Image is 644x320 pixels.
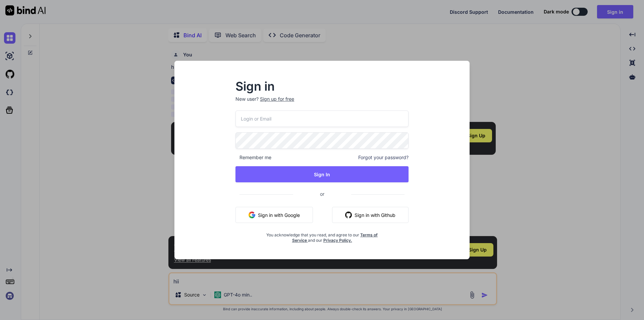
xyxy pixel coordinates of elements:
[235,96,409,110] p: New user?
[332,207,409,223] button: Sign in with Github
[264,228,380,243] div: You acknowledge that you read, and agree to our and our
[235,207,313,223] button: Sign in with Google
[235,166,409,182] button: Sign In
[260,96,294,102] div: Sign up for free
[235,110,409,127] input: Login or Email
[323,238,352,243] a: Privacy Policy.
[235,154,271,161] span: Remember me
[293,186,351,202] span: or
[235,81,409,92] h2: Sign in
[249,212,255,218] img: google
[292,232,378,243] a: Terms of Service
[358,154,409,161] span: Forgot your password?
[345,212,352,218] img: github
